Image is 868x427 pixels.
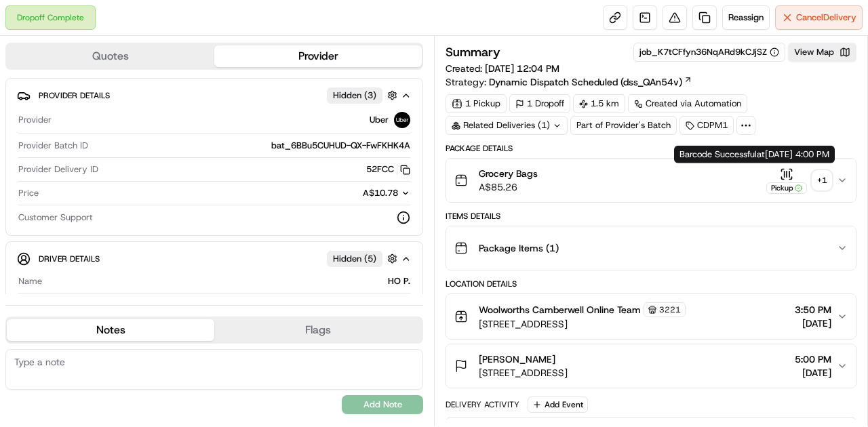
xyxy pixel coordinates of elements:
span: [STREET_ADDRESS] [479,366,568,380]
span: Hidden ( 3 ) [333,89,376,102]
div: Barcode Successful [674,146,835,163]
button: Driver DetailsHidden (5) [17,247,412,270]
div: Pickup [766,182,807,194]
button: Pickup+1 [766,167,831,194]
button: Flags [214,319,422,341]
span: Provider Batch ID [18,140,88,152]
span: Cancel Delivery [796,12,856,24]
div: 1 Dropoff [509,94,570,113]
span: Provider Delivery ID [18,163,98,176]
span: Grocery Bags [479,167,538,180]
div: Location Details [446,279,856,289]
a: Dynamic Dispatch Scheduled (dss_QAn54v) [489,75,692,89]
span: A$85.26 [479,180,538,194]
button: Grocery BagsA$85.26Pickup+1 [446,159,856,202]
div: 1.5 km [573,94,625,113]
span: [DATE] 12:04 PM [485,62,559,75]
span: A$10.78 [363,187,398,199]
button: Hidden (5) [327,250,401,267]
button: CancelDelivery [775,5,863,30]
span: 5:00 PM [795,352,831,366]
a: Created via Automation [628,94,747,113]
span: Provider Details [39,90,110,101]
span: Package Items ( 1 ) [479,241,559,255]
img: uber-new-logo.jpeg [394,112,410,128]
button: 52FCC [366,163,410,176]
button: Provider DetailsHidden (3) [17,84,412,106]
span: Hidden ( 5 ) [333,253,376,265]
button: Hidden (3) [327,87,401,104]
button: A$10.78 [291,187,410,199]
button: View Map [788,43,856,62]
span: [DATE] [795,366,831,380]
span: Name [18,275,42,287]
h3: Summary [446,46,500,58]
span: Created: [446,62,559,75]
span: Uber [370,114,389,126]
button: Package Items (1) [446,226,856,270]
button: Reassign [722,5,770,30]
div: Package Details [446,143,856,154]
span: [STREET_ADDRESS] [479,317,686,331]
span: Dynamic Dispatch Scheduled (dss_QAn54v) [489,75,682,89]
div: Related Deliveries (1) [446,116,568,135]
button: job_K7tCFfyn36NqARd9kCJjSZ [639,46,779,58]
span: Customer Support [18,211,93,224]
button: Provider [214,45,422,67]
div: CDPM1 [679,116,734,135]
div: Strategy: [446,75,692,89]
span: 3:50 PM [795,303,831,317]
span: 3221 [659,304,681,315]
span: Price [18,187,39,199]
span: bat_6BBu5CUHUD-QX-FwFKHK4A [271,140,410,152]
span: Driver Details [39,253,100,264]
button: Woolworths Camberwell Online Team3221[STREET_ADDRESS]3:50 PM[DATE] [446,294,856,339]
div: + 1 [812,171,831,190]
div: Delivery Activity [446,399,519,410]
span: Woolworths Camberwell Online Team [479,303,641,317]
button: Add Event [528,396,588,413]
button: Pickup [766,167,807,194]
span: [PERSON_NAME] [479,352,555,366]
span: at [DATE] 4:00 PM [757,148,829,160]
div: HO P. [47,275,410,287]
button: Quotes [7,45,214,67]
span: Reassign [728,12,764,24]
div: 1 Pickup [446,94,507,113]
button: Notes [7,319,214,341]
button: [PERSON_NAME][STREET_ADDRESS]5:00 PM[DATE] [446,344,856,388]
span: Provider [18,114,52,126]
div: Items Details [446,211,856,222]
span: [DATE] [795,317,831,330]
